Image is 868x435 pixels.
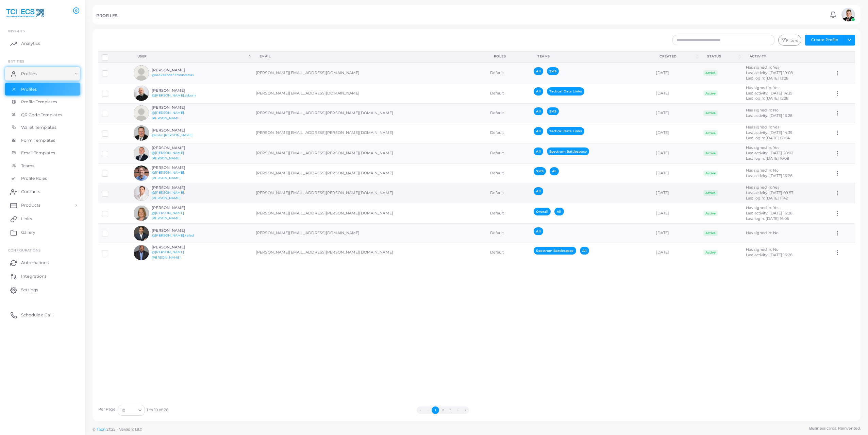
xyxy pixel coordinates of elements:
span: Active [703,110,718,116]
button: Go to page 1 [432,406,439,414]
h6: [PERSON_NAME] [152,68,202,72]
span: Active [703,151,718,156]
span: Last activity: [DATE] 20:02 [746,151,793,155]
input: Search for option [126,406,136,414]
span: Last login: [DATE] 11:42 [746,196,788,201]
a: Products [5,198,80,212]
span: Has signed in: No [746,168,779,173]
td: Default [486,183,530,203]
h6: [PERSON_NAME] [152,105,202,110]
span: Wallet Templates [21,124,56,130]
a: Profiles [5,67,80,81]
span: All [534,87,543,95]
h6: [PERSON_NAME] [152,88,202,93]
span: © [93,427,142,432]
a: Form Templates [5,134,80,147]
span: Last login: [DATE] 15:28 [746,96,789,101]
span: Last activity: [DATE] 14:39 [746,130,792,135]
span: Profiles [21,71,37,77]
a: Settings [5,283,80,297]
td: Default [486,224,530,243]
span: Has signed in: No [746,230,779,235]
span: Last activity: [DATE] 16:28 [746,173,792,178]
h6: [PERSON_NAME] [152,228,202,233]
div: Email [260,54,479,59]
button: Create Profile [805,35,844,46]
h6: [PERSON_NAME] [152,206,202,210]
td: [DATE] [652,123,700,143]
span: Has signed in: No [746,247,779,252]
td: [PERSON_NAME][EMAIL_ADDRESS][PERSON_NAME][DOMAIN_NAME] [252,183,486,203]
span: Has signed in: No [746,108,779,112]
th: Action [831,51,855,63]
span: Last login: [DATE] 08:54 [746,136,790,140]
span: All [534,227,543,235]
a: @aleksandar.smokvarski [152,73,194,77]
span: Has signed in: Yes [746,65,779,70]
span: Last activity: [DATE] 16:28 [746,253,792,257]
a: Automations [5,256,80,269]
span: Active [703,230,718,236]
span: Active [703,190,718,196]
td: [DATE] [652,83,700,104]
span: All [534,67,543,75]
td: [DATE] [652,243,700,262]
span: Has signed in: Yes [746,185,779,190]
span: Tactical Data Links [547,87,584,95]
span: Active [703,211,718,216]
span: All [534,187,543,195]
a: @[PERSON_NAME].syborn [152,93,196,97]
span: Business cards. Reinvented. [809,425,861,431]
img: avatar [134,65,149,81]
a: @[PERSON_NAME].[PERSON_NAME] [152,191,185,200]
span: Last activity: [DATE] 16:28 [746,113,792,118]
img: avatar [134,146,149,161]
span: Last activity: [DATE] 14:39 [746,91,792,95]
a: @[PERSON_NAME].[PERSON_NAME] [152,250,185,259]
a: Profiles [5,83,80,96]
span: All [554,208,564,215]
td: Default [486,143,530,163]
a: Integrations [5,269,80,283]
td: [PERSON_NAME][EMAIL_ADDRESS][PERSON_NAME][DOMAIN_NAME] [252,123,486,143]
a: Profile Roles [5,172,80,185]
td: Default [486,123,530,143]
a: Tapni [97,427,107,432]
img: avatar [134,125,149,141]
span: QR Code Templates [21,112,62,118]
a: @[PERSON_NAME].[PERSON_NAME] [152,151,185,160]
img: avatar [841,8,855,21]
span: SMS [547,67,559,75]
h6: [PERSON_NAME] [152,186,202,190]
span: Active [703,250,718,255]
td: Default [486,103,530,123]
img: avatar [134,166,149,181]
td: [PERSON_NAME][EMAIL_ADDRESS][DOMAIN_NAME] [252,63,486,83]
td: [DATE] [652,163,700,183]
td: Default [486,243,530,262]
span: All [580,247,589,255]
span: Has signed in: Yes [746,125,779,129]
td: [DATE] [652,203,700,224]
span: Products [21,202,40,208]
a: Analytics [5,37,80,50]
h6: [PERSON_NAME] [152,146,202,150]
a: Schedule a Call [5,308,80,322]
td: Default [486,163,530,183]
td: [PERSON_NAME][EMAIL_ADDRESS][PERSON_NAME][DOMAIN_NAME] [252,163,486,183]
span: SMS [547,107,559,115]
td: [DATE] [652,63,700,83]
td: Default [486,63,530,83]
td: [PERSON_NAME][EMAIL_ADDRESS][DOMAIN_NAME] [252,83,486,104]
span: Has signed in: Yes [746,205,779,210]
span: 1 to 10 of 26 [147,407,168,413]
span: INSIGHTS [8,29,25,33]
span: Gallery [21,229,35,236]
span: Email Templates [21,150,55,156]
span: Active [703,90,718,96]
div: User [137,54,247,59]
span: 10 [121,407,125,414]
span: Form Templates [21,137,55,143]
span: Last activity: [DATE] 19:08 [746,70,793,75]
span: Last activity: [DATE] 16:28 [746,211,792,215]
